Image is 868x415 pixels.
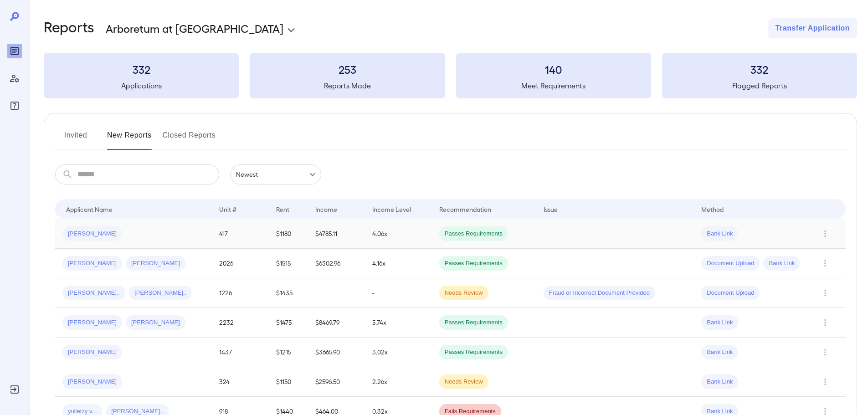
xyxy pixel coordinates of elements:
[818,256,832,271] button: Row Actions
[365,249,431,278] td: 4.16x
[269,278,308,308] td: $1435
[701,230,738,238] span: Bank Link
[269,219,308,249] td: $1180
[701,259,760,268] span: Document Upload
[365,219,431,249] td: 4.06x
[212,249,269,278] td: 2026
[44,80,239,91] h5: Applications
[439,259,508,268] span: Passes Requirements
[106,21,283,36] p: Arboretum at [GEOGRAPHIC_DATA]
[7,98,22,113] div: FAQ
[818,315,832,330] button: Row Actions
[163,128,216,150] button: Closed Reports
[701,378,738,386] span: Bank Link
[212,367,269,397] td: 324
[701,204,724,215] div: Method
[439,230,508,238] span: Passes Requirements
[126,318,185,327] span: [PERSON_NAME]
[62,289,125,297] span: [PERSON_NAME]..
[439,204,491,215] div: Recommendation
[456,80,651,91] h5: Meet Requirements
[818,345,832,359] button: Row Actions
[456,62,651,77] h3: 140
[7,44,22,58] div: Reports
[768,18,857,38] button: Transfer Application
[365,338,431,367] td: 3.02x
[62,318,122,327] span: [PERSON_NAME]
[269,367,308,397] td: $1150
[365,367,431,397] td: 2.26x
[308,308,365,338] td: $8469.79
[365,308,431,338] td: 5.74x
[62,378,122,386] span: [PERSON_NAME]
[701,289,760,297] span: Document Upload
[55,128,96,150] button: Invited
[662,62,857,77] h3: 332
[439,348,508,357] span: Passes Requirements
[212,219,269,249] td: 417
[701,348,738,357] span: Bank Link
[212,278,269,308] td: 1226
[818,226,832,241] button: Row Actions
[62,259,122,268] span: [PERSON_NAME]
[107,128,152,150] button: New Reports
[818,374,832,389] button: Row Actions
[230,164,321,184] div: Newest
[544,204,558,215] div: Issue
[308,338,365,367] td: $3665.90
[126,259,185,268] span: [PERSON_NAME]
[7,382,22,397] div: Log Out
[44,53,857,98] summary: 332Applications253Reports Made140Meet Requirements332Flagged Reports
[62,348,122,357] span: [PERSON_NAME]
[315,204,337,215] div: Income
[7,71,22,86] div: Manage Users
[308,249,365,278] td: $6302.96
[212,308,269,338] td: 2232
[372,204,411,215] div: Income Level
[439,318,508,327] span: Passes Requirements
[269,249,308,278] td: $1515
[44,18,94,38] h2: Reports
[308,219,365,249] td: $4785.11
[269,308,308,338] td: $1475
[308,367,365,397] td: $2596.50
[219,204,236,215] div: Unit #
[250,80,445,91] h5: Reports Made
[763,259,800,268] span: Bank Link
[662,80,857,91] h5: Flagged Reports
[439,378,488,386] span: Needs Review
[212,338,269,367] td: 1437
[62,230,122,238] span: [PERSON_NAME]
[276,204,291,215] div: Rent
[269,338,308,367] td: $1215
[544,289,655,297] span: Fraud or Incorrect Document Provided
[66,204,113,215] div: Applicant Name
[439,289,488,297] span: Needs Review
[701,318,738,327] span: Bank Link
[365,278,431,308] td: -
[250,62,445,77] h3: 253
[129,289,192,297] span: [PERSON_NAME]..
[818,286,832,300] button: Row Actions
[44,62,239,77] h3: 332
